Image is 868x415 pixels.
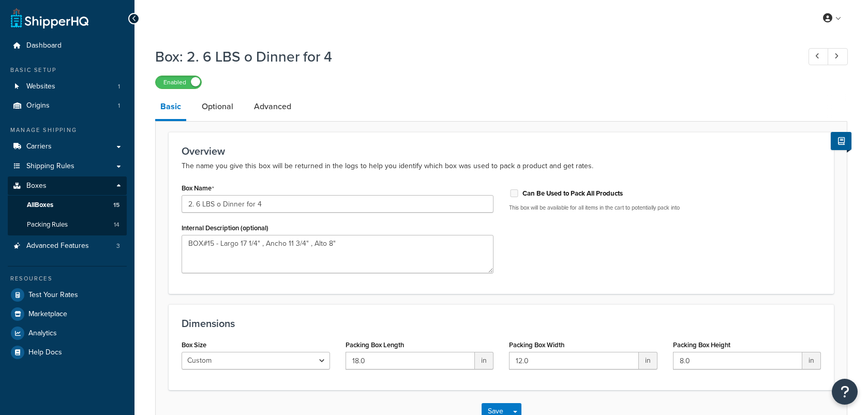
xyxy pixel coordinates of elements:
span: in [802,352,821,369]
label: Enabled [156,76,201,88]
span: Analytics [28,329,57,338]
li: Websites [8,77,127,96]
h3: Dimensions [182,318,821,329]
li: Boxes [8,176,127,235]
button: Show Help Docs [831,132,851,150]
label: Box Name [182,184,214,192]
p: The name you give this box will be returned in the logs to help you identify which box was used t... [182,160,821,172]
span: Boxes [26,182,47,190]
a: Analytics [8,324,127,343]
a: Carriers [8,137,127,156]
a: Optional [197,94,238,119]
span: Dashboard [26,41,62,50]
div: Manage Shipping [8,126,127,135]
a: Basic [155,94,186,121]
a: Help Docs [8,343,127,362]
span: Advanced Features [26,242,89,250]
label: Packing Box Length [346,341,404,349]
span: 14 [114,220,119,229]
a: Test Your Rates [8,286,127,304]
span: in [475,352,493,369]
span: 1 [118,82,120,91]
h1: Box: 2. 6 LBS o Dinner for 4 [155,47,789,67]
button: Open Resource Center [832,379,858,405]
span: Help Docs [28,348,62,357]
a: AllBoxes15 [8,196,127,215]
span: Packing Rules [27,220,68,229]
textarea: BOX#15 - Largo 17 1/4" , Ancho 11 3/4" , Alto 8" [182,235,493,273]
span: in [639,352,657,369]
h3: Overview [182,145,821,157]
label: Internal Description (optional) [182,224,268,232]
a: Advanced Features3 [8,236,127,256]
span: All Boxes [27,201,53,210]
a: Boxes [8,176,127,196]
label: Can Be Used to Pack All Products [522,189,623,198]
span: Marketplace [28,310,67,319]
a: Websites1 [8,77,127,96]
a: Next Record [828,48,848,65]
span: Test Your Rates [28,291,78,300]
span: Websites [26,82,55,91]
li: Packing Rules [8,215,127,234]
input: This option can't be selected because the box is assigned to a dimensional rule [509,189,519,197]
div: Basic Setup [8,66,127,75]
li: Advanced Features [8,236,127,256]
a: Dashboard [8,36,127,55]
span: Origins [26,101,50,110]
div: Resources [8,274,127,283]
a: Advanced [249,94,296,119]
a: Packing Rules14 [8,215,127,234]
label: Box Size [182,341,206,349]
span: 1 [118,101,120,110]
span: 3 [116,242,120,250]
label: Packing Box Height [673,341,730,349]
a: Previous Record [809,48,829,65]
li: Origins [8,96,127,115]
a: Origins1 [8,96,127,115]
a: Marketplace [8,305,127,323]
span: Carriers [26,142,52,151]
span: Shipping Rules [26,162,74,171]
a: Shipping Rules [8,157,127,176]
span: 15 [113,201,119,210]
label: Packing Box Width [509,341,564,349]
p: This box will be available for all items in the cart to potentially pack into [509,204,821,212]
